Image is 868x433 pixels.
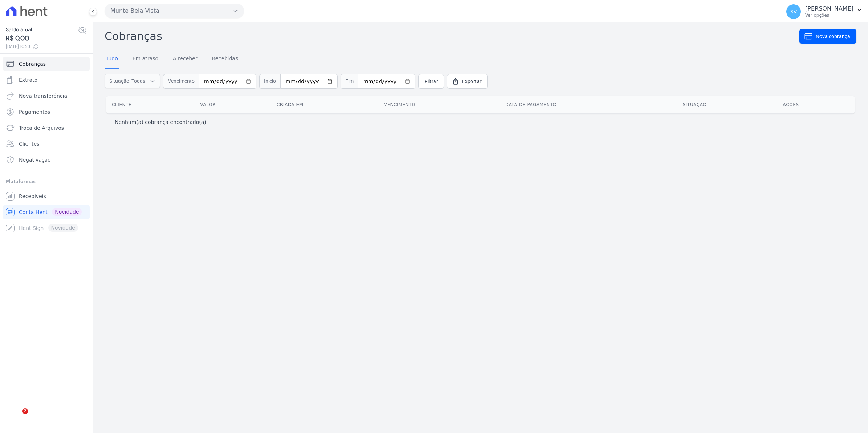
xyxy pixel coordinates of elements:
[19,193,46,200] span: Recebíveis
[3,189,90,203] a: Recebíveis
[780,1,868,22] button: SV [PERSON_NAME] Ver opções
[19,140,39,147] span: Clientes
[462,78,482,85] span: Exportar
[3,153,90,167] a: Negativação
[19,156,51,163] span: Negativação
[499,96,677,113] th: Data de pagamento
[52,208,82,216] span: Novidade
[105,74,160,88] button: Situação: Todas
[19,209,48,216] span: Conta Hent
[3,57,90,71] a: Cobranças
[105,28,799,44] h2: Cobranças
[6,43,78,50] span: [DATE] 10:23
[194,96,271,113] th: Valor
[3,105,90,119] a: Pagamentos
[816,33,850,40] span: Nova cobrança
[3,73,90,87] a: Extrato
[271,96,378,113] th: Criada em
[418,74,444,89] a: Filtrar
[6,33,78,43] span: R$ 0,00
[3,137,90,151] a: Clientes
[19,92,67,100] span: Nova transferência
[3,205,90,219] a: Conta Hent Novidade
[131,50,160,69] a: Em atraso
[171,50,199,69] a: A receber
[105,4,244,18] button: Munte Bela Vista
[22,408,28,414] span: 2
[259,74,280,89] span: Início
[19,76,37,84] span: Extrato
[3,89,90,103] a: Nova transferência
[799,29,856,44] a: Nova cobrança
[3,121,90,135] a: Troca de Arquivos
[805,5,853,12] p: [PERSON_NAME]
[341,74,358,89] span: Fim
[109,77,145,85] span: Situação: Todas
[6,177,87,186] div: Plataformas
[19,124,64,131] span: Troca de Arquivos
[447,74,488,89] a: Exportar
[378,96,499,113] th: Vencimento
[106,96,194,113] th: Cliente
[7,408,25,426] iframe: Intercom live chat
[105,50,119,69] a: Tudo
[6,57,87,235] nav: Sidebar
[115,118,206,126] p: Nenhum(a) cobrança encontrado(a)
[19,108,50,116] span: Pagamentos
[211,50,240,69] a: Recebidas
[425,78,438,85] span: Filtrar
[163,74,199,89] span: Vencimento
[790,9,797,14] span: SV
[677,96,777,113] th: Situação
[777,96,855,113] th: Ações
[6,26,78,33] span: Saldo atual
[19,60,46,68] span: Cobranças
[805,12,853,18] p: Ver opções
